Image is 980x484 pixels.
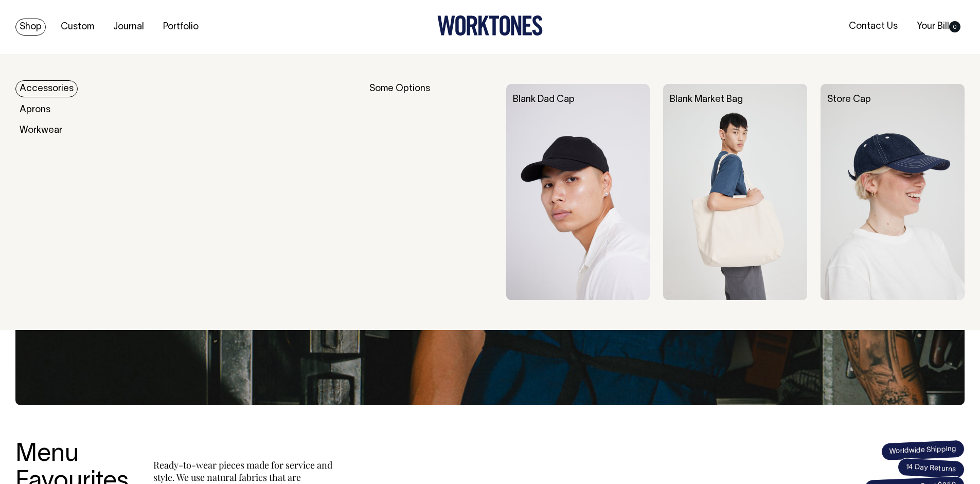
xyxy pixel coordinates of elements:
[827,95,871,104] a: Store Cap
[159,19,203,36] a: Portfolio
[949,21,960,32] span: 0
[369,84,493,300] div: Some Options
[670,95,743,104] a: Blank Market Bag
[506,84,650,300] img: Blank Dad Cap
[913,18,965,35] a: Your Bill0
[15,80,78,97] a: Accessories
[15,101,55,118] a: Aprons
[15,19,46,36] a: Shop
[663,84,807,300] img: Blank Market Bag
[897,458,965,479] span: 14 Day Returns
[15,122,66,139] a: Workwear
[513,95,575,104] a: Blank Dad Cap
[821,84,965,300] img: Store Cap
[881,439,965,461] span: Worldwide Shipping
[57,19,98,36] a: Custom
[845,18,902,35] a: Contact Us
[109,19,148,36] a: Journal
